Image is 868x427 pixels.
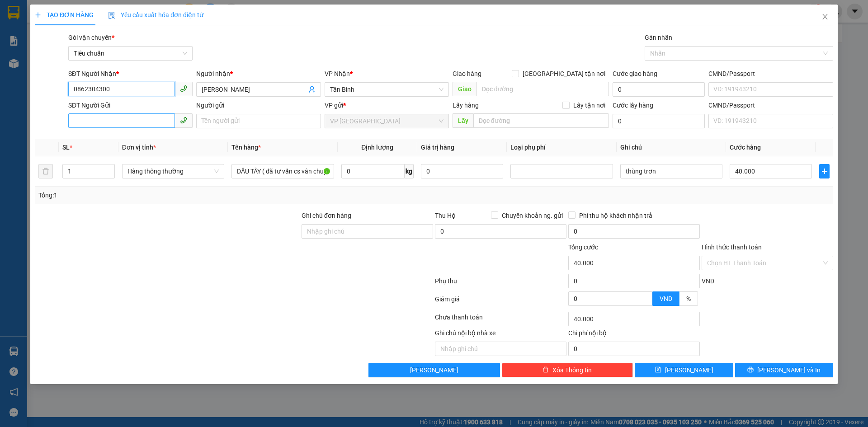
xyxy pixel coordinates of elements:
[410,365,458,375] span: [PERSON_NAME]
[108,11,203,19] span: Yêu cầu xuất hóa đơn điện tử
[44,5,132,24] span: VP [GEOGRAPHIC_DATA]
[44,5,132,24] span: Gửi:
[757,365,821,375] span: [PERSON_NAME] và In
[502,363,633,377] button: deleteXóa Thông tin
[730,144,761,151] span: Cước hàng
[180,85,187,92] span: phone
[127,164,219,178] span: Hàng thông thường
[747,366,754,374] span: printer
[68,69,193,79] div: SĐT Người Nhận
[702,277,714,285] span: VND
[302,212,351,219] label: Ghi chú đơn hàng
[180,117,187,124] span: phone
[68,100,193,110] div: SĐT Người Gửi
[735,363,833,377] button: printer[PERSON_NAME] và In
[552,365,592,375] span: Xóa Thông tin
[635,363,733,377] button: save[PERSON_NAME]
[361,144,393,151] span: Định lượng
[568,328,700,342] div: Chi phí nội bộ
[613,102,653,109] label: Cước lấy hàng
[35,11,94,19] span: TẠO ĐƠN HÀNG
[435,328,566,342] div: Ghi chú nội bộ nhà xe
[821,13,829,20] span: close
[708,100,833,110] div: CMND/Passport
[570,100,609,110] span: Lấy tận nơi
[405,164,414,178] span: kg
[13,66,114,114] strong: Nhận:
[434,294,567,310] div: Giảm giá
[52,52,105,60] span: 16:09:23 [DATE]
[708,69,833,79] div: CMND/Passport
[820,168,829,175] span: plus
[613,82,705,97] input: Cước giao hàng
[655,366,661,374] span: save
[617,139,726,156] th: Ghi chú
[613,114,705,128] input: Cước lấy hàng
[435,342,566,356] input: Nhập ghi chú
[38,190,335,200] div: Tổng: 1
[568,244,598,251] span: Tổng cước
[196,100,321,110] div: Người gửi
[38,164,53,178] button: delete
[44,27,115,34] span: chị Cúc - 0834203565
[330,83,443,96] span: Tân Bình
[453,113,473,128] span: Lấy
[434,312,567,328] div: Chưa thanh toán
[196,69,321,79] div: Người nhận
[473,113,609,128] input: Dọc đường
[542,366,549,374] span: delete
[819,164,829,178] button: plus
[302,224,433,239] input: Ghi chú đơn hàng
[35,12,41,18] span: plus
[665,365,713,375] span: [PERSON_NAME]
[44,36,110,60] span: VPĐL1109250002 -
[686,295,691,302] span: %
[476,82,609,96] input: Dọc đường
[74,47,187,60] span: Tiêu chuẩn
[435,212,456,219] span: Thu Hộ
[308,86,316,93] span: user-add
[122,144,156,151] span: Đơn vị tính
[368,363,500,377] button: [PERSON_NAME]
[62,144,70,151] span: SL
[702,244,762,251] label: Hình thức thanh toán
[421,144,454,151] span: Giá trị hàng
[645,34,672,41] label: Gán nhãn
[434,276,567,292] div: Phụ thu
[231,144,261,151] span: Tên hàng
[453,82,476,96] span: Giao
[453,70,481,77] span: Giao hàng
[44,44,110,60] span: quynhanh.tienoanh - In:
[330,114,443,128] span: VP Đà Lạt
[231,164,334,178] input: VD: Bàn, Ghế
[613,70,657,77] label: Cước giao hàng
[812,5,838,30] button: Close
[325,100,449,110] div: VP gửi
[507,139,616,156] th: Loại phụ phí
[519,69,609,79] span: [GEOGRAPHIC_DATA] tận nơi
[68,34,114,41] span: Gói vận chuyển
[576,211,656,221] span: Phí thu hộ khách nhận trả
[498,211,566,221] span: Chuyển khoản ng. gửi
[108,12,115,19] img: icon
[660,295,672,302] span: VND
[620,164,722,178] input: Ghi Chú
[453,102,479,109] span: Lấy hàng
[421,164,503,178] input: 0
[325,70,350,77] span: VP Nhận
